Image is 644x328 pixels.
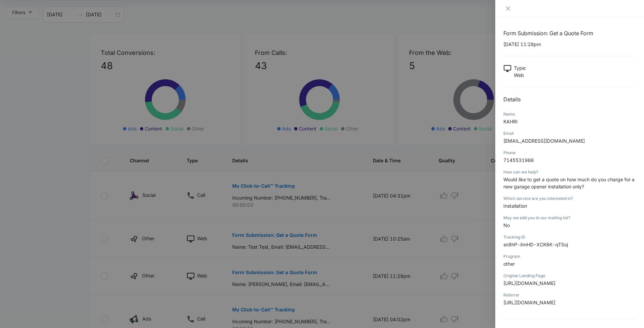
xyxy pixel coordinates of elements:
div: Phone [503,150,636,156]
h2: Details [503,95,636,103]
p: [DATE] 11:28pm [503,41,636,48]
span: [EMAIL_ADDRESS][DOMAIN_NAME] [503,138,585,144]
button: Close [503,5,513,12]
div: Referrer [503,292,636,298]
div: Email [503,130,636,137]
span: Would like to get a quote on how much do you charge for a new garage opener installation only? [503,177,635,189]
span: close [505,6,511,11]
span: [URL][DOMAIN_NAME] [503,280,555,286]
h1: Form Submission: Get a Quote Form [503,29,636,37]
div: May we add you to our mailing list? [503,215,636,221]
span: sn8hP-iImHD-XCK6K-qTSoj [503,242,568,247]
span: [URL][DOMAIN_NAME] [503,300,555,305]
span: other [503,261,515,267]
div: Original Landing Page [503,273,636,279]
span: No [503,222,510,228]
p: Web [514,71,526,79]
div: How can we help? [503,169,636,175]
div: Name [503,111,636,117]
p: Type : [514,64,526,71]
span: 7145531966 [503,157,534,163]
div: Program [503,253,636,260]
span: KAHRI [503,119,518,124]
span: Installation [503,203,527,209]
div: Which service are you interested in? [503,196,636,202]
div: Tracking ID [503,234,636,240]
